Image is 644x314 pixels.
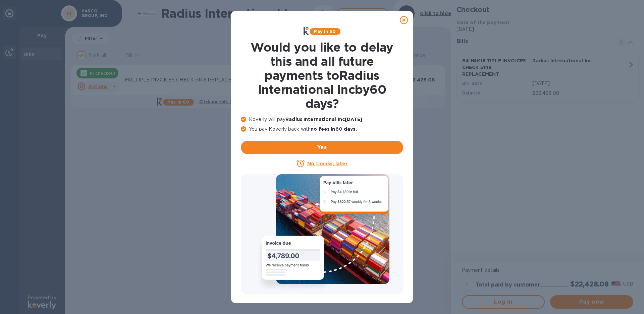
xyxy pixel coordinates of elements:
button: Yes [241,141,403,154]
p: Koverly will pay [241,116,403,123]
u: No thanks, later [307,161,347,166]
h1: Would you like to delay this and all future payments to Radius International Inc by 60 days ? [241,40,403,111]
b: no fees in 60 days . [311,126,357,132]
span: Yes [246,143,398,151]
b: Pay in 60 [314,29,336,34]
p: You pay Koverly back with [241,126,403,133]
b: Radius International Inc [DATE] [285,117,362,122]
